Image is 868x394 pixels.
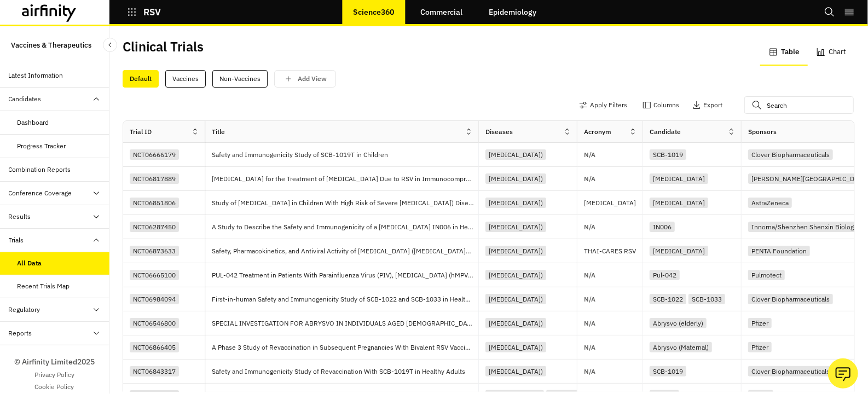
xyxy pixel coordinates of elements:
a: Cookie Policy [35,382,74,392]
p: N/A [584,296,595,303]
div: Non-Vaccines [212,70,268,88]
p: SPECIAL INVESTIGATION FOR ABRYSVO IN INDIVIDUALS AGED [DEMOGRAPHIC_DATA] YEARS OR OLDER [212,318,478,329]
div: PENTA Foundation [748,246,810,256]
button: Ask our analysts [828,358,858,389]
button: Export [692,96,722,114]
div: Trials [9,235,24,245]
p: Add View [298,75,327,83]
button: save changes [274,70,336,88]
p: Study of [MEDICAL_DATA] in Children With High Risk of Severe [MEDICAL_DATA]) Disease [212,198,478,208]
div: SCB-1022 [650,294,686,304]
div: SCB-1033 [688,294,725,304]
input: Search [744,96,854,114]
div: Results [9,212,31,222]
p: THAI-CARES RSV [584,246,643,257]
div: Combination Reports [9,165,71,175]
div: [MEDICAL_DATA] [650,198,708,208]
p: N/A [584,224,595,230]
div: Clover Biopharmaceuticals [748,294,833,304]
div: Progress Tracker [18,141,66,151]
button: Columns [643,96,679,114]
div: NCT06665100 [130,270,179,280]
p: N/A [584,176,595,182]
div: Regulatory [9,305,40,315]
div: Pfizer [748,342,772,352]
h2: Clinical Trials [123,39,204,55]
div: [MEDICAL_DATA] [650,246,708,256]
div: All Data [18,258,42,268]
button: Close Sidebar [103,38,117,52]
div: NCT06984094 [130,294,179,304]
a: Privacy Policy [34,370,74,380]
div: NCT06866405 [130,342,179,352]
div: [MEDICAL_DATA]) [485,342,546,352]
div: NCT06843317 [130,366,179,376]
p: PUL-042 Treatment in Patients With Parainfluenza Virus (PIV), [MEDICAL_DATA] (hMPV) or [MEDICAL_D... [212,270,478,281]
p: N/A [584,320,595,327]
div: Sponsors [748,127,777,137]
div: Recent Trials Map [18,281,70,291]
div: [MEDICAL_DATA]) [485,198,546,208]
div: NCT06851806 [130,198,179,208]
p: Safety, Pharmacokinetics, and Antiviral Activity of [MEDICAL_DATA] ([MEDICAL_DATA]®) in Hospitali... [212,246,478,257]
p: [MEDICAL_DATA] for the Treatment of [MEDICAL_DATA] Due to RSV in Immunocompromised Individuals [212,173,478,184]
div: NCT06287450 [130,222,179,232]
div: [MEDICAL_DATA]) [485,149,546,160]
div: Candidate [650,127,681,137]
div: Pfizer [748,318,772,328]
div: NCT06666179 [130,149,179,160]
div: Conference Coverage [9,188,72,198]
button: Search [824,3,835,21]
p: Export [703,101,722,109]
div: Pulmotect [748,270,785,280]
div: Trial ID [130,127,152,137]
div: [MEDICAL_DATA] [650,173,708,184]
p: A Phase 3 Study of Revaccination in Subsequent Pregnancies With Bivalent RSV Vaccine and Duration... [212,342,478,353]
p: A Study to Describe the Safety and Immunogenicity of a [MEDICAL_DATA] IN006 in Healthy Adults [212,222,478,233]
div: Clover Biopharmaceuticals [748,149,833,160]
div: NCT06873633 [130,246,179,256]
div: Reports [9,328,32,338]
p: Safety and Immunogenicity Study of SCB-1019T in Children [212,149,392,160]
button: Apply Filters [579,96,627,114]
div: Candidates [9,94,42,104]
div: [MEDICAL_DATA]) [485,270,546,280]
button: Table [760,39,808,66]
div: [MEDICAL_DATA]) [485,366,546,376]
p: N/A [584,344,595,351]
div: NCT06546800 [130,318,179,328]
div: SCB-1019 [650,366,686,376]
div: Abrysvo (elderly) [650,318,707,328]
p: Vaccines & Therapeutics [11,35,91,55]
div: Title [212,127,225,137]
div: [MEDICAL_DATA]) [485,173,546,184]
button: RSV [127,3,161,21]
div: [MEDICAL_DATA]) [485,246,546,256]
p: N/A [584,272,595,279]
div: Clover Biopharmaceuticals [748,366,833,376]
p: Science360 [354,8,395,16]
div: [MEDICAL_DATA]) [485,222,546,232]
button: Chart [808,39,855,66]
p: N/A [584,368,595,375]
div: Diseases [485,127,513,137]
p: [MEDICAL_DATA] [584,198,643,208]
p: N/A [584,152,595,158]
div: [MEDICAL_DATA]) [485,294,546,304]
div: AstraZeneca [748,198,792,208]
div: Pul-042 [650,270,680,280]
p: © Airfinity Limited 2025 [14,356,95,368]
div: [MEDICAL_DATA]) [485,318,546,328]
div: Dashboard [18,118,49,128]
p: Safety and Immunogenicity Study of Revaccination With SCB-1019T in Healthy Adults [212,366,470,377]
div: Acronym [584,127,611,137]
p: RSV [143,7,161,17]
div: Abrysvo (Maternal) [650,342,712,352]
div: Latest Information [9,71,63,80]
div: SCB-1019 [650,149,686,160]
div: IN006 [650,222,675,232]
p: First-in-human Safety and Immunogenicity Study of SCB-1022 and SCB-1033 in Healthy Older Adults [212,294,478,305]
div: NCT06817889 [130,173,179,184]
div: Default [123,70,159,88]
div: Vaccines [165,70,206,88]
